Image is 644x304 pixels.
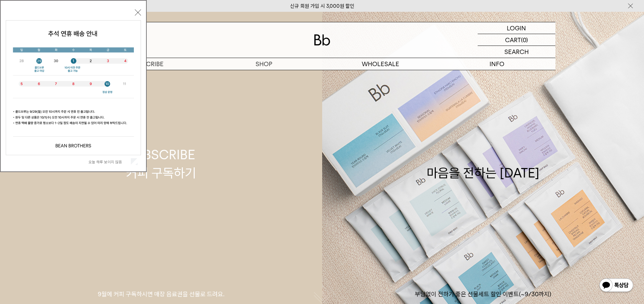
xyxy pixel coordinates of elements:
a: LOGIN [478,22,555,34]
p: CART [505,34,521,46]
p: SEARCH [504,46,529,58]
div: 마음을 전하는 [DATE] [427,146,540,182]
p: (0) [521,34,528,46]
p: INFO [439,58,555,70]
img: 카카오톡 채널 1:1 채팅 버튼 [599,278,634,294]
a: CART (0) [478,34,555,46]
p: LOGIN [507,22,526,34]
img: 5e4d662c6b1424087153c0055ceb1a13_140731.jpg [6,21,141,155]
label: 오늘 하루 보이지 않음 [89,160,129,164]
p: WHOLESALE [322,58,439,70]
div: SUBSCRIBE 커피 구독하기 [126,146,196,182]
a: 신규 회원 가입 시 3,000원 할인 [290,3,354,9]
button: 닫기 [135,9,141,16]
a: SHOP [206,58,322,70]
img: 로고 [314,34,330,46]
